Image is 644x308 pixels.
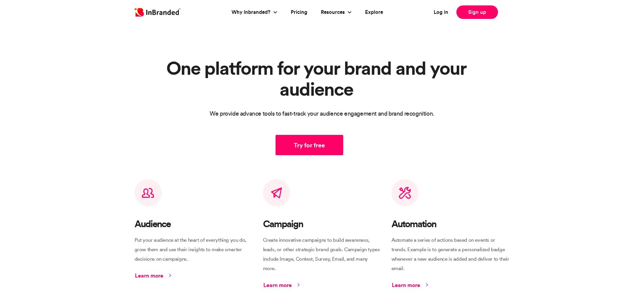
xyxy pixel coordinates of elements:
[391,279,433,291] a: Learn more
[135,108,510,119] p: We provide advance tools to fast-track your audience engagement and brand recognition.
[365,8,383,16] a: Explore
[391,219,510,229] h3: Automation
[263,235,381,273] p: Create innovative campaigns to build awareness, leads, or other strategic brand goals. Campaign t...
[135,8,181,17] img: Inbranded
[391,235,510,273] p: Automate a series of actions based on events or trends. Example is to generate a personalized bad...
[135,269,176,282] a: Learn more
[232,8,272,16] a: Why Inbranded?
[291,8,307,16] a: Pricing
[456,5,498,19] a: Sign up
[135,235,253,264] p: Put your audience at the heart of everything you do, grow them and use their insights to make sma...
[276,135,343,155] a: Try for free
[321,8,347,16] a: Resources
[263,279,305,291] a: Learn more
[135,57,510,99] h1: One platform for your brand and your audience
[434,8,448,16] a: Log in
[135,219,253,229] h3: Audience
[263,219,381,229] h3: Campaign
